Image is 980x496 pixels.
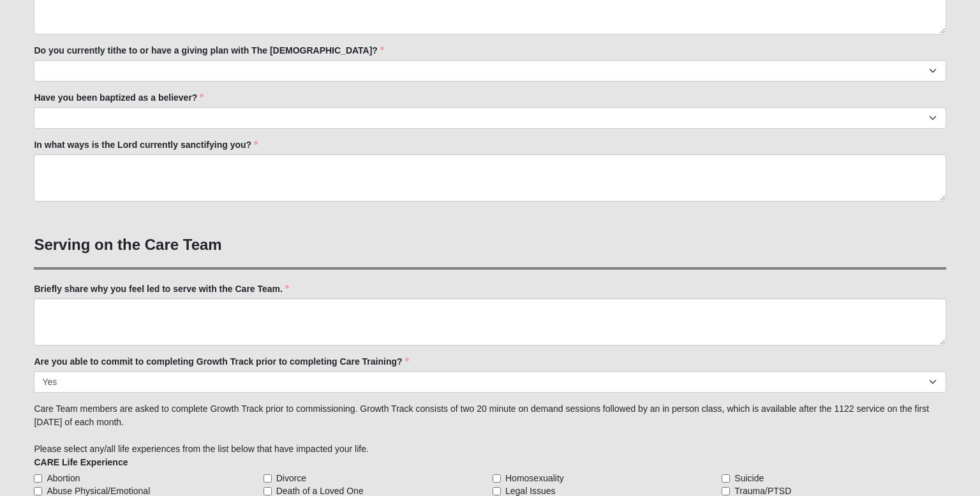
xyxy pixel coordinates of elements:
[34,236,946,254] h3: Serving on the Care Team
[722,487,730,495] input: Trauma/PTSD
[734,472,764,485] span: Suicide
[34,474,42,483] input: Abortion
[34,91,204,104] label: Have you been baptized as a believer?
[276,472,306,485] span: Divorce
[34,487,42,495] input: Abuse Physical/Emotional
[505,472,564,485] span: Homosexuality
[264,487,272,495] input: Death of a Loved One
[34,138,258,151] label: In what ways is the Lord currently sanctifying you?
[493,474,501,483] input: Homosexuality
[47,472,80,485] span: Abortion
[34,282,289,295] label: Briefly share why you feel led to serve with the Care Team.
[34,355,408,368] label: Are you able to commit to completing Growth Track prior to completing Care Training?
[722,474,730,483] input: Suicide
[264,474,272,483] input: Divorce
[34,44,384,57] label: Do you currently tithe to or have a giving plan with The [DEMOGRAPHIC_DATA]?
[493,487,501,495] input: Legal Issues
[34,456,128,469] label: CARE Life Experience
